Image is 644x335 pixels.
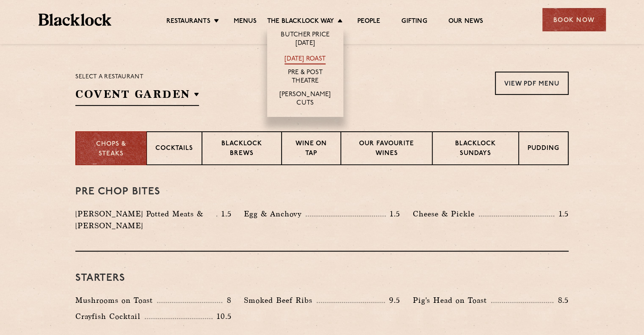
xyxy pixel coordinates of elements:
p: 8 [222,295,231,306]
p: 9.5 [385,295,400,306]
a: People [357,17,380,27]
p: Blacklock Sundays [441,139,510,159]
p: [PERSON_NAME] Potted Meats & [PERSON_NAME] [75,208,216,232]
div: Book Now [542,8,606,31]
p: Crayfish Cocktail [75,310,145,322]
a: Pre & Post Theatre [276,69,335,86]
p: Mushrooms on Toast [75,294,157,306]
p: Our favourite wines [350,139,423,159]
a: [DATE] Roast [285,55,326,64]
p: Cheese & Pickle [413,208,479,220]
h3: Pre Chop Bites [75,186,569,197]
a: Our News [448,17,484,27]
p: Egg & Anchovy [244,208,306,220]
p: Select a restaurant [75,72,199,83]
a: View PDF Menu [495,72,569,95]
a: Gifting [401,17,427,27]
h2: Covent Garden [75,87,199,106]
p: Cocktails [155,144,193,155]
a: Butcher Price [DATE] [276,31,335,49]
p: 8.5 [553,295,569,306]
a: Restaurants [166,17,210,27]
p: 1.5 [217,208,232,219]
p: Chops & Steaks [85,140,138,159]
p: Blacklock Brews [211,139,273,159]
a: The Blacklock Way [267,17,334,27]
img: BL_Textured_Logo-footer-cropped.svg [39,14,112,26]
a: [PERSON_NAME] Cuts [276,91,335,108]
p: Wine on Tap [290,139,332,159]
p: 1.5 [386,208,400,219]
p: Smoked Beef Ribs [244,294,317,306]
h3: Starters [75,273,569,284]
a: Menus [234,17,257,27]
p: Pig's Head on Toast [413,294,491,306]
p: 10.5 [213,311,231,322]
p: 1.5 [554,208,569,219]
p: Pudding [528,144,559,155]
